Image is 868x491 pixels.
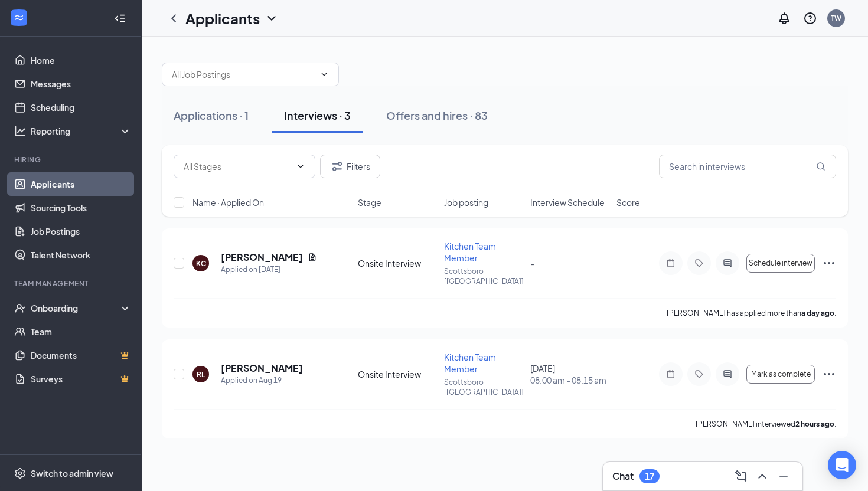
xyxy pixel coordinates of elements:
svg: Tag [692,258,706,268]
p: [PERSON_NAME] has applied more than . [667,308,836,318]
span: Kitchen Team Member [444,241,496,263]
a: Job Postings [31,220,132,243]
a: Sourcing Tools [31,196,132,220]
b: a day ago [801,309,834,317]
span: Mark as complete [751,370,811,378]
span: Name · Applied On [192,197,264,208]
div: [DATE] [530,362,609,386]
svg: ChevronDown [319,70,329,79]
span: Interview Schedule [530,197,605,208]
div: TW [831,13,841,23]
a: SurveysCrown [31,367,132,391]
svg: Filter [330,159,344,174]
svg: MagnifyingGlass [816,162,825,171]
div: Interviews · 3 [284,108,351,123]
h1: Applicants [185,8,260,28]
div: KC [196,258,206,269]
svg: ChevronUp [755,469,769,483]
svg: Settings [14,467,26,479]
div: Hiring [14,155,129,165]
svg: ComposeMessage [734,469,748,483]
button: Minimize [774,467,793,486]
b: 2 hours ago [795,420,834,428]
a: Team [31,320,132,343]
svg: Note [664,369,678,379]
div: Onboarding [31,302,122,314]
svg: UserCheck [14,302,26,314]
a: Scheduling [31,96,132,119]
span: - [530,258,534,269]
svg: ActiveChat [720,369,735,379]
a: Home [31,48,132,72]
svg: Note [664,258,678,268]
h5: [PERSON_NAME] [221,362,303,375]
div: Applied on [DATE] [221,264,317,276]
button: ComposeMessage [732,467,750,486]
span: Stage [358,197,381,208]
svg: ChevronDown [296,162,305,171]
svg: QuestionInfo [803,11,817,25]
div: Onsite Interview [358,257,437,269]
svg: Analysis [14,125,26,137]
button: ChevronUp [753,467,772,486]
svg: Ellipses [822,367,836,381]
p: Scottsboro [[GEOGRAPHIC_DATA]] [444,266,523,286]
div: Applications · 1 [174,108,249,123]
svg: Ellipses [822,256,836,270]
svg: ChevronLeft [167,11,181,25]
input: Search in interviews [659,155,836,178]
a: Applicants [31,172,132,196]
div: Applied on Aug 19 [221,375,303,387]
div: Switch to admin view [31,467,113,479]
input: All Job Postings [172,68,315,81]
p: [PERSON_NAME] interviewed . [696,419,836,429]
span: Score [616,197,640,208]
h5: [PERSON_NAME] [221,251,303,264]
svg: Tag [692,369,706,379]
span: Kitchen Team Member [444,352,496,374]
svg: Notifications [777,11,791,25]
span: Schedule interview [749,259,812,267]
a: Messages [31,72,132,96]
div: 17 [645,472,654,482]
span: 08:00 am - 08:15 am [530,374,609,386]
div: Open Intercom Messenger [828,451,856,479]
svg: Collapse [114,12,126,24]
div: RL [197,369,205,379]
svg: ChevronDown [265,11,279,25]
h3: Chat [612,470,634,483]
div: Offers and hires · 83 [386,108,488,123]
button: Filter Filters [320,155,380,178]
p: Scottsboro [[GEOGRAPHIC_DATA]] [444,377,523,397]
div: Team Management [14,279,129,289]
div: Reporting [31,125,132,137]
svg: Document [308,253,317,262]
button: Mark as complete [746,365,815,384]
button: Schedule interview [746,254,815,273]
svg: ActiveChat [720,258,735,268]
svg: WorkstreamLogo [13,12,25,24]
svg: Minimize [776,469,791,483]
span: Job posting [444,197,488,208]
input: All Stages [184,160,291,173]
a: DocumentsCrown [31,343,132,367]
a: Talent Network [31,243,132,267]
div: Onsite Interview [358,368,437,380]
